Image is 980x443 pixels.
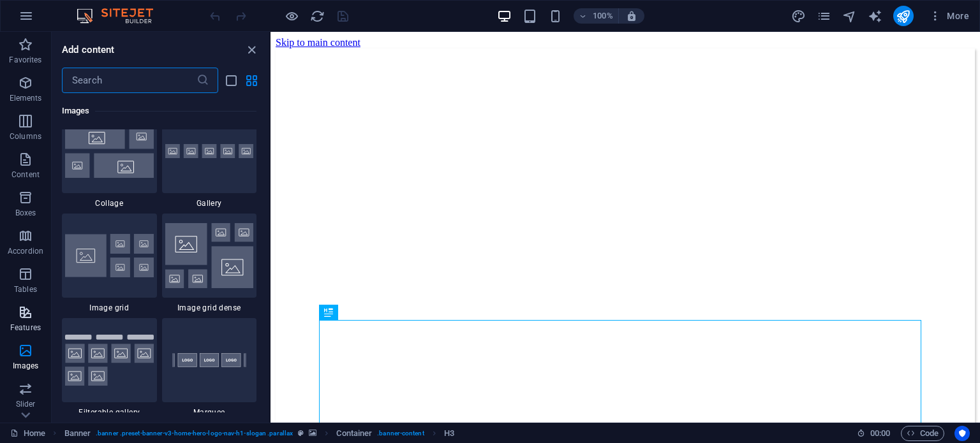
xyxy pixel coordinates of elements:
i: Pages (Ctrl+Alt+S) [817,9,831,24]
button: design [791,8,806,24]
i: Navigator [842,9,857,24]
span: Filterable gallery [62,407,157,418]
input: Search [62,68,197,93]
span: . banner .preset-banner-v3-home-hero-logo-nav-h1-slogan .parallax [96,426,293,441]
span: . banner-content [377,426,424,441]
span: Gallery [162,198,257,208]
button: 100% [574,8,619,24]
button: Code [901,426,944,441]
button: Usercentrics [954,426,970,441]
p: Elements [10,93,42,103]
img: gallery.svg [165,144,254,159]
i: Design (Ctrl+Alt+Y) [791,9,806,24]
button: close panel [244,42,259,57]
img: image-grid.svg [65,234,154,277]
button: Click here to leave preview mode and continue editing [284,8,299,24]
span: Marquee [162,407,257,418]
h6: 100% [593,8,613,24]
img: gallery-filterable.svg [65,335,154,386]
p: Images [13,361,39,371]
button: pages [817,8,832,24]
span: Image grid dense [162,303,257,313]
p: Slider [16,399,36,409]
h6: Session time [857,426,891,441]
p: Tables [14,284,37,294]
img: marquee.svg [165,331,254,389]
img: Editor Logo [73,8,169,24]
img: image-grid-dense.svg [165,223,254,288]
button: list-view [223,73,239,88]
div: Collage [62,109,157,208]
button: text_generator [868,8,883,24]
p: Content [11,170,40,180]
i: AI Writer [868,9,882,24]
h6: Images [62,103,256,119]
span: Click to select. Double-click to edit [64,426,91,441]
span: Click to select. Double-click to edit [336,426,372,441]
h6: Add content [62,42,115,57]
div: Image grid [62,214,157,313]
span: 00 00 [870,426,890,441]
span: : [879,428,881,438]
button: reload [309,8,325,24]
i: On resize automatically adjust zoom level to fit chosen device. [626,10,637,22]
p: Features [10,323,41,333]
button: navigator [842,8,857,24]
p: Accordion [8,246,43,256]
i: This element contains a background [309,430,316,437]
div: Gallery [162,109,257,208]
button: publish [893,6,914,26]
i: Publish [896,9,910,24]
button: grid-view [244,73,259,88]
span: Click to select. Double-click to edit [444,426,454,441]
div: Marquee [162,318,257,418]
div: Image grid dense [162,214,257,313]
a: Skip to main content [5,5,90,16]
i: This element is a customizable preset [298,430,304,437]
p: Favorites [9,55,41,65]
p: Columns [10,131,41,142]
a: Click to cancel selection. Double-click to open Pages [10,426,45,441]
i: Reload page [310,9,325,24]
nav: breadcrumb [64,426,454,441]
span: Code [907,426,939,441]
span: More [929,10,969,22]
img: collage.svg [65,124,154,177]
button: More [924,6,974,26]
span: Collage [62,198,157,208]
span: Image grid [62,303,157,313]
div: Filterable gallery [62,318,157,418]
p: Boxes [15,208,36,218]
